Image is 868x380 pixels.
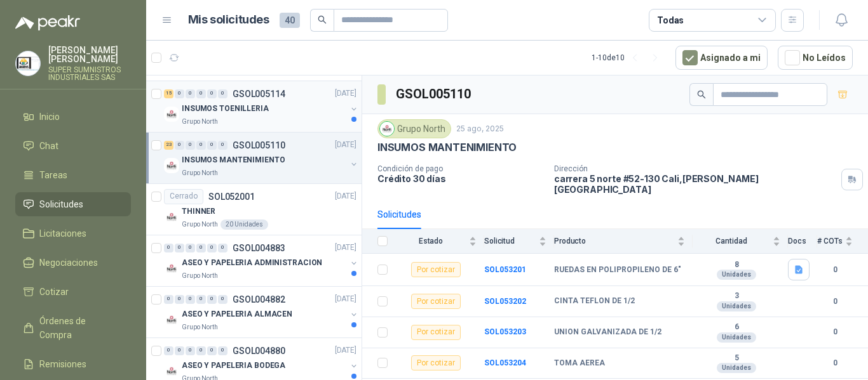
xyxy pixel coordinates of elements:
img: Company Logo [380,122,394,136]
b: 0 [817,264,853,276]
div: Unidades [717,301,756,311]
b: SOL053201 [484,265,526,274]
p: carrera 5 norte #52-130 Cali , [PERSON_NAME][GEOGRAPHIC_DATA] [554,173,836,195]
div: 0 [175,295,184,304]
a: Tareas [15,163,131,187]
b: 3 [693,291,780,301]
p: ASEO Y PAPELERIA BODEGA [182,360,285,372]
p: THINNER [182,206,215,218]
b: TOMA AEREA [554,358,605,369]
h3: GSOL005110 [396,84,473,104]
a: Solicitudes [15,192,131,216]
div: Por cotizar [411,294,461,309]
div: 0 [218,141,227,150]
th: Producto [554,229,693,254]
div: Por cotizar [411,262,461,277]
div: 0 [186,295,195,304]
p: Condición de pago [377,164,544,173]
div: 0 [196,346,206,355]
span: Tareas [39,168,67,182]
span: Chat [39,139,58,153]
p: SOL052001 [208,192,255,201]
div: 0 [218,244,227,252]
img: Company Logo [164,107,179,122]
span: Solicitudes [39,197,83,211]
img: Company Logo [164,158,179,173]
img: Company Logo [164,312,179,327]
div: 0 [186,244,195,252]
a: SOL053202 [484,297,526,306]
div: 0 [207,244,217,252]
div: Por cotizar [411,325,461,340]
img: Logo peakr [15,15,80,30]
th: # COTs [817,229,868,254]
div: Solicitudes [377,207,421,221]
th: Estado [395,229,484,254]
p: Grupo North [182,117,218,127]
p: INSUMOS MANTENIMIENTO [377,141,517,154]
p: Grupo North [182,219,218,230]
p: Dirección [554,164,836,173]
span: Licitaciones [39,226,86,240]
button: No Leídos [778,46,853,70]
div: 15 [164,89,173,98]
div: 0 [218,295,227,304]
b: 0 [817,326,853,338]
div: 0 [186,141,195,150]
div: 0 [196,295,206,304]
p: 25 ago, 2025 [456,123,504,135]
div: 20 Unidades [220,219,268,230]
p: GSOL005110 [233,141,285,150]
b: 0 [817,357,853,369]
span: Remisiones [39,357,86,371]
p: ASEO Y PAPELERIA ADMINISTRACION [182,257,322,269]
b: 0 [817,296,853,308]
div: 0 [175,244,184,252]
b: 8 [693,260,780,270]
span: 40 [280,13,300,28]
p: Grupo North [182,271,218,281]
span: Producto [554,237,675,246]
a: Cotizar [15,280,131,304]
p: INSUMOS MANTENIMIENTO [182,154,285,166]
p: [DATE] [335,88,356,100]
img: Company Logo [164,261,179,276]
p: Crédito 30 días [377,173,544,184]
p: ASEO Y PAPELERIA ALMACEN [182,308,292,320]
div: 0 [207,141,217,150]
a: SOL053204 [484,358,526,367]
span: Estado [395,237,466,246]
div: 0 [207,295,217,304]
b: RUEDAS EN POLIPROPILENO DE 6" [554,265,681,275]
th: Solicitud [484,229,554,254]
b: 6 [693,322,780,332]
div: Todas [657,13,684,27]
p: SUPER SUMNISTROS INDUSTRIALES SAS [48,66,131,81]
a: SOL053203 [484,327,526,336]
span: Cantidad [693,237,770,246]
p: GSOL005114 [233,89,285,98]
a: Inicio [15,105,131,129]
a: Negociaciones [15,251,131,275]
div: Grupo North [377,119,451,138]
span: Inicio [39,110,60,124]
span: Cotizar [39,285,69,299]
div: Unidades [717,270,756,280]
div: Por cotizar [411,355,461,370]
span: Solicitud [484,237,536,246]
div: 0 [175,141,184,150]
a: Remisiones [15,352,131,376]
th: Docs [788,229,817,254]
div: 0 [207,346,217,355]
div: 0 [218,346,227,355]
span: search [697,90,706,99]
span: Órdenes de Compra [39,314,119,342]
p: [DATE] [335,190,356,202]
b: 5 [693,353,780,364]
p: [DATE] [335,242,356,254]
p: Grupo North [182,168,218,178]
div: 0 [175,89,184,98]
